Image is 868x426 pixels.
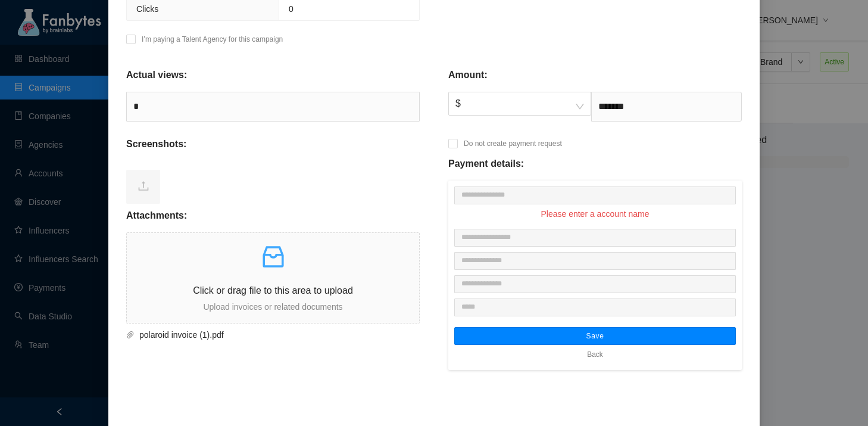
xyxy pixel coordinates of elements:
button: Save [454,327,736,345]
button: Back [578,345,612,364]
p: Upload invoices or related documents [127,300,419,313]
p: Actual views: [126,68,187,82]
p: I’m paying a Talent Agency for this campaign [142,33,283,45]
span: $ [455,92,584,115]
span: 0 [289,4,294,14]
span: Back [587,349,603,360]
p: Do not create payment request [464,138,562,150]
p: Screenshots: [126,137,186,151]
p: Amount: [448,68,488,82]
p: Payment details: [448,157,524,171]
span: upload [138,180,149,192]
p: Click or drag file to this area to upload [127,283,419,298]
span: Save [586,331,604,341]
span: polaroid invoice (1).pdf [135,328,405,341]
p: Please enter a account name [454,207,736,220]
span: inbox [259,242,288,271]
span: paper-clip [126,331,135,339]
span: inboxClick or drag file to this area to uploadUpload invoices or related documents [127,233,419,323]
p: Attachments: [126,209,187,223]
span: Clicks [136,4,158,14]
